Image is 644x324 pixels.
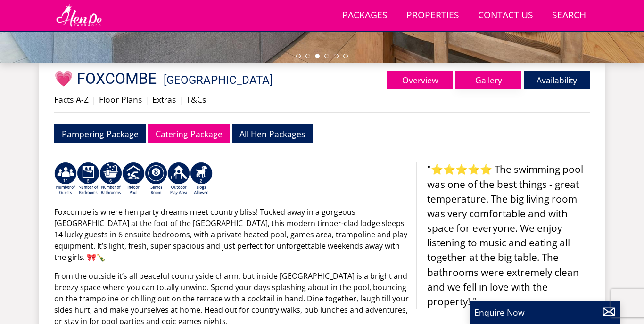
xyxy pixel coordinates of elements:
span: 💗 FOXCOMBE [54,70,157,88]
a: Properties [403,5,463,26]
p: Foxcombe is where hen party dreams meet country bliss! Tucked away in a gorgeous [GEOGRAPHIC_DATA... [54,206,409,263]
a: Facts A-Z [54,94,89,105]
a: Contact Us [474,5,537,26]
a: All Hen Packages [232,124,313,143]
img: AD_4nXcXNpYDZXOBbgKRPEBCaCiOIsoVeJcYnRY4YZ47RmIfjOLfmwdYBtQTxcKJd6HVFC_WLGi2mB_1lWquKfYs6Lp6-6TPV... [99,162,122,196]
img: AD_4nXdrZMsjcYNLGsKuA84hRzvIbesVCpXJ0qqnwZoX5ch9Zjv73tWe4fnFRs2gJ9dSiUubhZXckSJX_mqrZBmYExREIfryF... [145,162,167,196]
a: [GEOGRAPHIC_DATA] [164,73,272,87]
img: AD_4nXe3ZEMMYZSnCeK6QA0WFeR0RV6l---ElHmqkEYi0_WcfhtMgpEskfIc8VIOFjLKPTAVdYBfwP5wkTZHMgYhpNyJ6THCM... [190,162,213,196]
img: AD_4nXei2dp4L7_L8OvME76Xy1PUX32_NMHbHVSts-g-ZAVb8bILrMcUKZI2vRNdEqfWP017x6NFeUMZMqnp0JYknAB97-jDN... [122,162,145,196]
a: Pampering Package [54,124,146,143]
a: Search [548,5,590,26]
a: T&Cs [186,94,206,105]
a: Floor Plans [99,94,142,105]
img: AD_4nXeUPn_PHMaXHV7J9pY6zwX40fHNwi4grZZqOeCs8jntn3cqXJIl9N0ouvZfLpt8349PQS5yLNlr06ycjLFpfJV5rUFve... [77,162,99,196]
a: Extras [152,94,176,105]
img: Hen Do Packages [54,4,104,27]
p: Enquire Now [474,306,616,318]
img: AD_4nXfv62dy8gRATOHGNfSP75DVJJaBcdzd0qX98xqyk7UjzX1qaSeW2-XwITyCEUoo8Y9WmqxHWlJK_gMXd74SOrsYAJ_vK... [54,162,77,196]
a: Gallery [455,71,521,89]
img: AD_4nXfjdDqPkGBf7Vpi6H87bmAUe5GYCbodrAbU4sf37YN55BCjSXGx5ZgBV7Vb9EJZsXiNVuyAiuJUB3WVt-w9eJ0vaBcHg... [167,162,190,196]
a: Catering Package [148,124,230,143]
blockquote: "⭐⭐⭐⭐⭐ The swimming pool was one of the best things - great temperature. The big living room was ... [416,162,590,309]
a: Packages [339,5,391,26]
a: 💗 FOXCOMBE [54,70,160,88]
a: Availability [524,71,590,89]
a: Overview [387,71,453,89]
span: - [160,73,272,87]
